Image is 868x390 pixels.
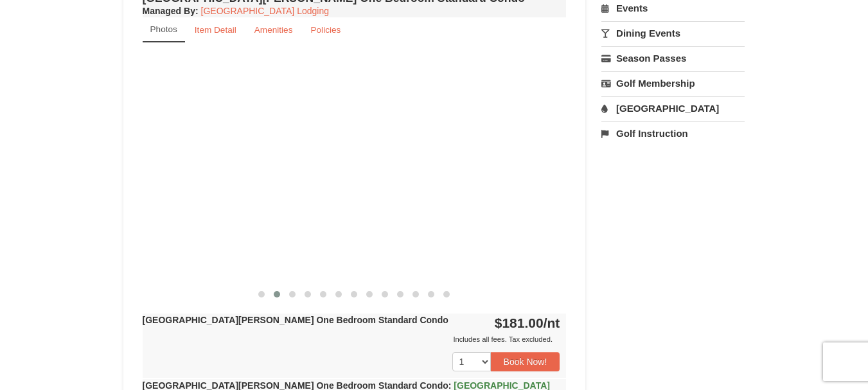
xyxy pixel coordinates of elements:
[302,17,349,42] a: Policies
[186,17,245,42] a: Item Detail
[201,6,329,16] a: [GEOGRAPHIC_DATA] Lodging
[143,6,199,16] strong: :
[143,17,185,42] a: Photos
[150,24,177,34] small: Photos
[195,25,236,35] small: Item Detail
[254,25,293,35] small: Amenities
[601,96,745,120] a: [GEOGRAPHIC_DATA]
[544,315,560,330] span: /nt
[601,46,745,70] a: Season Passes
[601,121,745,145] a: Golf Instruction
[495,315,560,330] strong: $181.00
[143,315,448,325] strong: [GEOGRAPHIC_DATA][PERSON_NAME] One Bedroom Standard Condo
[601,21,745,45] a: Dining Events
[310,25,341,35] small: Policies
[601,71,745,95] a: Golf Membership
[246,17,301,42] a: Amenities
[143,6,195,16] span: Managed By
[491,352,560,371] button: Book Now!
[143,333,560,346] div: Includes all fees. Tax excluded.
